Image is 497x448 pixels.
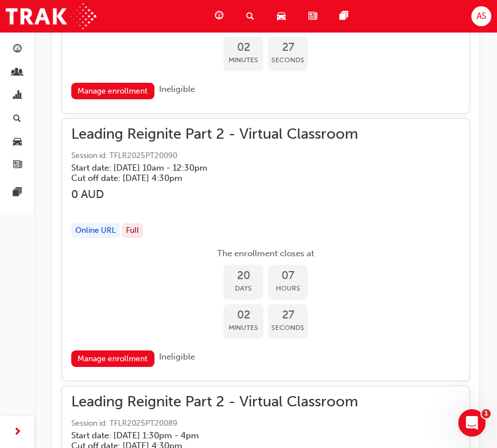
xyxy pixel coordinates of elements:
[13,91,22,101] span: chart-icon
[223,269,263,282] span: 20
[13,188,22,198] span: pages-icon
[71,128,460,141] span: Leading Reignite Part 2 - Virtual Classroom
[277,9,286,23] span: car-icon
[71,163,442,173] h5: Start date: [DATE] 10am - 12:30pm
[71,223,120,239] div: Online URL
[308,9,317,23] span: news-icon
[71,150,460,163] span: Session id: TFLR2025PT20090
[71,395,460,409] span: Leading Reignite Part 2 - Virtual Classroom
[13,68,22,78] span: people-icon
[476,10,486,23] span: AS
[246,9,254,23] span: search-icon
[331,5,362,28] a: pages-icon
[13,45,22,55] span: guage-icon
[237,5,268,28] a: search-icon
[223,321,263,334] span: Minutes
[13,160,22,171] span: news-icon
[71,173,442,183] h5: Cut off date: [DATE] 4:30pm
[71,128,460,372] button: Leading Reignite Part 2 - Virtual ClassroomSession id: TFLR2025PT20090Start date: [DATE] 10am - 1...
[214,247,317,260] span: The enrollment closes at
[71,430,442,441] h5: Start date: [DATE] 1:30pm - 4pm
[482,409,491,418] span: 1
[268,309,308,322] span: 27
[268,5,299,28] a: car-icon
[268,54,308,67] span: Seconds
[471,6,491,26] button: AS
[458,409,486,437] iframe: Intercom live chat
[71,350,154,367] a: Manage enrollment
[223,41,263,54] span: 02
[340,9,348,23] span: pages-icon
[268,282,308,295] span: Hours
[71,417,460,430] span: Session id: TFLR2025PT20089
[13,114,21,124] span: search-icon
[13,137,22,147] span: car-icon
[13,425,22,439] span: next-icon
[268,321,308,334] span: Seconds
[215,9,223,23] span: guage-icon
[299,5,331,28] a: news-icon
[268,269,308,282] span: 07
[122,223,143,239] div: Full
[159,84,195,94] span: Ineligible
[71,188,460,201] h3: 0 AUD
[223,54,263,67] span: Minutes
[71,83,154,99] a: Manage enrollment
[159,352,195,362] span: Ineligible
[223,309,263,322] span: 02
[223,282,263,295] span: Days
[268,41,308,54] span: 27
[206,5,237,28] a: guage-icon
[6,3,96,29] img: Trak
